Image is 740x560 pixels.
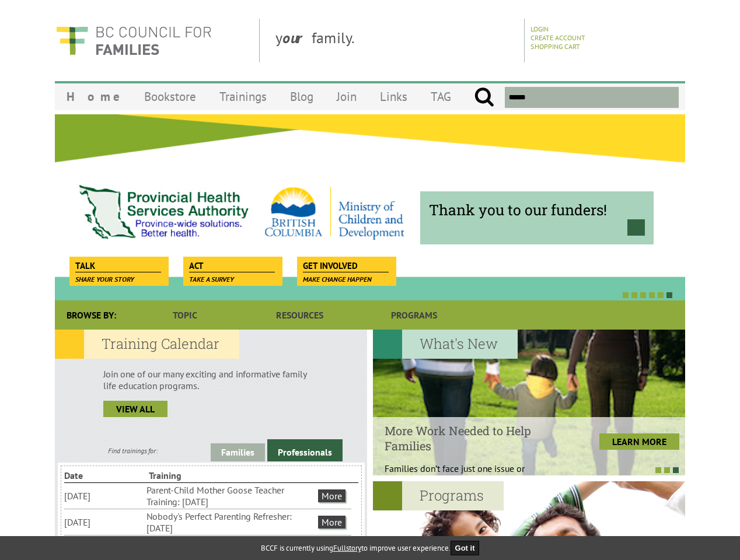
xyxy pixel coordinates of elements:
[146,509,316,535] li: Nobody's Perfect Parenting Refresher: [DATE]
[385,423,559,453] h4: More Work Needed to Help Families
[530,24,549,33] a: Login
[132,83,208,110] a: Bookstore
[318,516,345,528] a: More
[530,33,585,42] a: Create Account
[69,257,167,273] a: Talk Share your story
[303,275,372,283] span: Make change happen
[419,83,463,110] a: TAG
[55,300,128,330] div: Browse By:
[530,42,580,51] a: Shopping Cart
[357,300,472,330] a: Programs
[429,200,645,219] span: Thank you to our funders!
[55,330,239,359] h2: Training Calendar
[189,260,275,272] span: Act
[599,433,679,450] a: LEARN MORE
[318,489,345,502] a: More
[149,468,231,482] li: Training
[189,275,234,283] span: Take a survey
[103,401,167,417] a: view all
[64,515,144,529] li: [DATE]
[373,481,504,510] h2: Programs
[211,443,265,461] a: Families
[297,257,395,273] a: Get Involved Make change happen
[55,446,211,455] div: Find trainings for:
[64,468,146,482] li: Date
[325,83,368,110] a: Join
[75,275,134,283] span: Share your story
[368,83,419,110] a: Links
[146,483,316,509] li: Parent-Child Mother Goose Teacher Training: [DATE]
[266,19,525,62] div: y family.
[55,83,132,110] a: Home
[303,260,389,272] span: Get Involved
[128,300,242,330] a: Topic
[75,260,161,272] span: Talk
[333,543,361,553] a: Fullstory
[474,87,494,108] input: Submit
[373,330,518,359] h2: What's New
[103,368,319,391] p: Join one of our many exciting and informative family life education programs.
[278,83,325,110] a: Blog
[282,28,312,47] strong: our
[208,83,278,110] a: Trainings
[55,19,212,62] img: BC Council for FAMILIES
[267,439,343,461] a: Professionals
[183,257,281,273] a: Act Take a survey
[64,489,144,503] li: [DATE]
[242,300,357,330] a: Resources
[451,541,480,555] button: Got it
[385,463,559,486] p: Families don’t face just one issue or problem;...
